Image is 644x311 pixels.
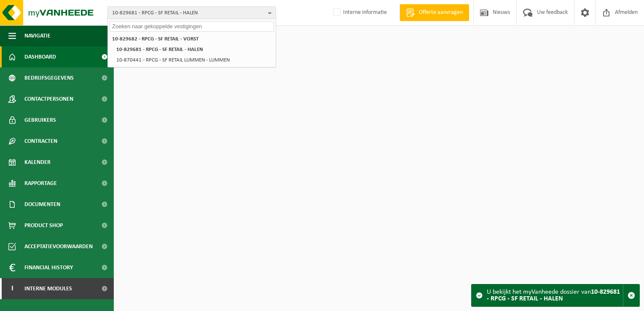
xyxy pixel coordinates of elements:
[114,55,274,65] li: 10-870441 - RPCG - SF RETAIL LUMMEN - LUMMEN
[112,36,199,42] strong: 10-829682 - RPCG - SF RETAIL - VORST
[24,278,72,299] span: Interne modules
[107,6,276,19] button: 10-829681 - RPCG - SF RETAIL - HALEN
[110,21,274,32] input: Zoeken naar gekoppelde vestigingen
[24,257,73,278] span: Financial History
[487,284,623,306] div: U bekijkt het myVanheede dossier van
[331,6,387,19] label: Interne informatie
[24,46,56,67] span: Dashboard
[116,47,203,52] strong: 10-829681 - RPCG - SF RETAIL - HALEN
[24,194,60,215] span: Documenten
[24,110,56,131] span: Gebruikers
[8,278,16,299] span: I
[24,67,74,88] span: Bedrijfsgegevens
[24,88,73,110] span: Contactpersonen
[112,7,265,19] span: 10-829681 - RPCG - SF RETAIL - HALEN
[24,25,51,46] span: Navigatie
[24,236,93,257] span: Acceptatievoorwaarden
[487,289,620,302] strong: 10-829681 - RPCG - SF RETAIL - HALEN
[24,152,51,173] span: Kalender
[24,215,63,236] span: Product Shop
[400,4,469,21] a: Offerte aanvragen
[24,131,57,152] span: Contracten
[417,8,465,17] span: Offerte aanvragen
[24,173,57,194] span: Rapportage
